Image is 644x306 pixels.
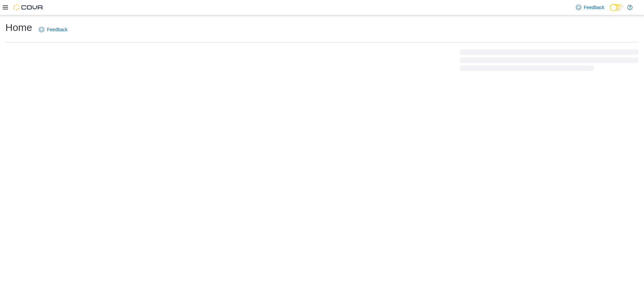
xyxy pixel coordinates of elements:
[460,51,639,72] span: Loading
[584,4,604,11] span: Feedback
[573,1,607,14] a: Feedback
[36,23,70,36] a: Feedback
[610,4,624,11] input: Dark Mode
[13,4,44,11] img: Cova
[5,21,32,34] h1: Home
[47,26,67,33] span: Feedback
